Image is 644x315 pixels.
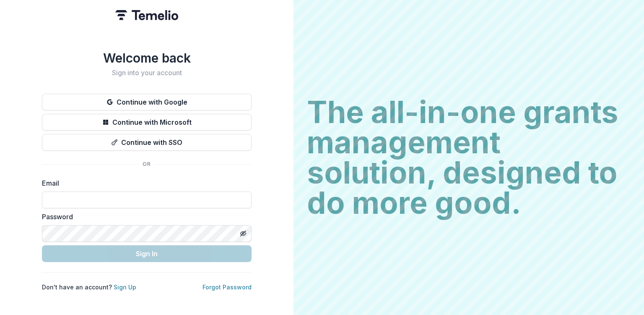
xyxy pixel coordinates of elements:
[42,283,136,291] p: Don't have an account?
[42,50,252,66] h1: Welcome back
[114,283,136,291] a: Sign Up
[42,114,252,131] button: Continue with Microsoft
[42,69,252,77] h2: Sign into your account
[42,178,247,188] label: Email
[203,283,252,291] a: Forgot Password
[42,212,247,222] label: Password
[236,227,250,240] button: Toggle password visibility
[42,245,252,262] button: Sign In
[115,10,178,20] img: Temelio
[42,94,252,110] button: Continue with Google
[42,134,252,151] button: Continue with SSO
